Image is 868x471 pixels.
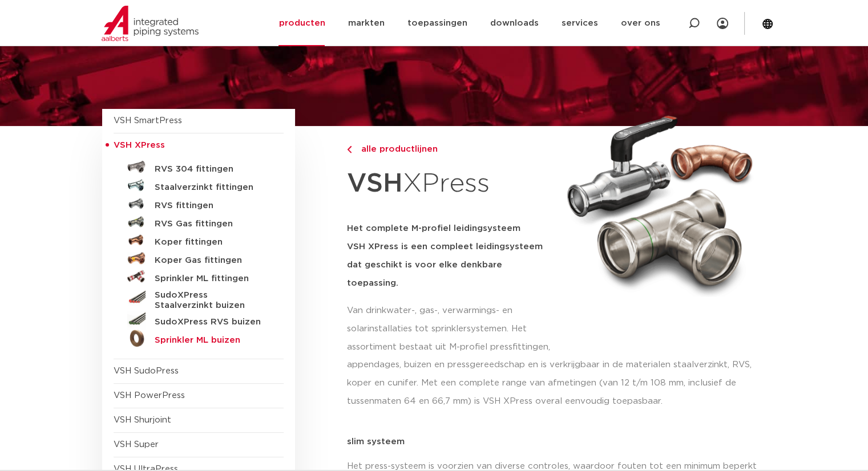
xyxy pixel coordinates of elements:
[347,302,554,356] p: Van drinkwater-, gas-, verwarmings- en solarinstallaties tot sprinklersystemen. Het assortiment b...
[114,158,284,176] a: RVS 304 fittingen
[114,391,185,400] a: VSH PowerPress
[114,367,179,375] a: VSH SudoPress
[347,162,554,206] h1: XPress
[155,219,268,229] h5: RVS Gas fittingen
[114,267,284,286] a: Sprinkler ML fittingen
[347,220,554,293] h5: Het complete M-profiel leidingsysteem VSH XPress is een compleet leidingsysteem dat geschikt is v...
[114,311,284,329] a: SudoXPress RVS buizen
[155,317,268,327] h5: SudoXPress RVS buizen
[114,329,284,347] a: Sprinkler ML buizen
[155,274,268,284] h5: Sprinkler ML fittingen
[155,290,268,311] h5: SudoXPress Staalverzinkt buizen
[114,286,284,311] a: SudoXPress Staalverzinkt buizen
[347,356,766,411] p: appendages, buizen en pressgereedschap en is verkrijgbaar in de materialen staalverzinkt, RVS, ko...
[114,231,284,249] a: Koper fittingen
[114,416,171,424] a: VSH Shurjoint
[155,335,268,346] h5: Sprinkler ML buizen
[347,437,766,446] p: slim systeem
[114,440,159,449] a: VSH Super
[155,201,268,211] h5: RVS fittingen
[347,143,554,156] a: alle productlijnen
[114,176,284,194] a: Staalverzinkt fittingen
[114,249,284,267] a: Koper Gas fittingen
[347,146,352,153] img: chevron-right.svg
[354,145,438,153] span: alle productlijnen
[155,182,268,193] h5: Staalverzinkt fittingen
[114,213,284,231] a: RVS Gas fittingen
[114,141,165,149] span: VSH XPress
[155,255,268,266] h5: Koper Gas fittingen
[155,164,268,174] h5: RVS 304 fittingen
[114,194,284,213] a: RVS fittingen
[155,237,268,247] h5: Koper fittingen
[347,170,403,197] strong: VSH
[114,116,182,125] a: VSH SmartPress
